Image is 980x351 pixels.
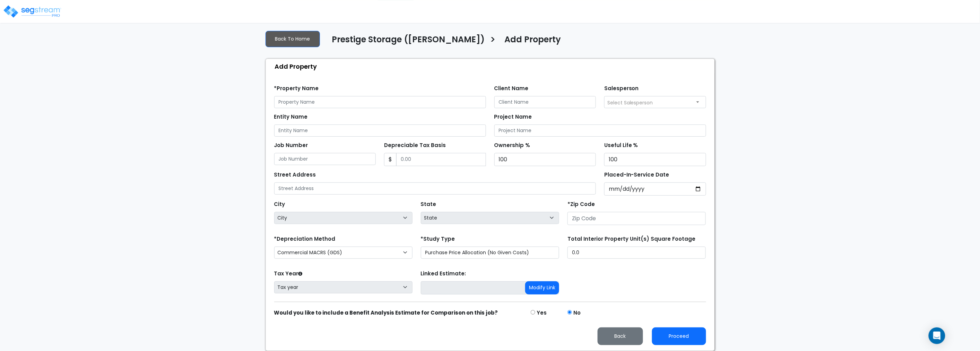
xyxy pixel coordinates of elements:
[274,309,498,316] strong: Would you like to include a Benefit Analysis Estimate for Comparison on this job?
[384,142,446,149] label: Depreciable Tax Basis
[274,200,285,208] label: City
[500,35,561,49] a: Add Property
[652,327,706,345] button: Proceed
[604,171,669,179] label: Placed-In-Service Date
[598,327,643,345] button: Back
[567,200,595,208] label: *Zip Code
[421,270,466,278] label: Linked Estimate:
[607,99,653,106] span: Select Salesperson
[490,34,496,48] h3: >
[604,142,638,149] label: Useful Life %
[573,309,581,317] label: No
[505,35,561,46] h4: Add Property
[327,35,485,49] a: Prestige Storage ([PERSON_NAME])
[525,281,559,294] button: Modify Link
[494,96,596,108] input: Client Name
[3,5,62,18] img: logo_pro_r.png
[274,270,303,278] label: Tax Year
[494,153,596,166] input: Ownership %
[929,327,945,344] div: Open Intercom Messenger
[274,153,376,165] input: Job Number
[396,153,486,166] input: 0.00
[274,142,308,149] label: Job Number
[567,235,695,243] label: Total Interior Property Unit(s) Square Footage
[274,171,316,179] label: Street Address
[384,153,397,166] span: $
[274,182,596,195] input: Street Address
[421,200,436,208] label: State
[274,113,308,121] label: Entity Name
[274,235,336,243] label: *Depreciation Method
[494,125,706,137] input: Project Name
[266,31,320,47] a: Back To Home
[269,59,714,74] div: Add Property
[332,35,485,46] h4: Prestige Storage ([PERSON_NAME])
[604,85,639,93] label: Salesperson
[274,85,319,93] label: *Property Name
[604,153,706,166] input: Useful Life %
[494,142,530,149] label: Ownership %
[494,113,532,121] label: Project Name
[537,309,547,317] label: Yes
[592,331,649,340] a: Back
[421,235,455,243] label: *Study Type
[567,247,706,259] input: total square foot
[274,125,486,137] input: Entity Name
[567,212,706,225] input: Zip Code
[494,85,529,93] label: Client Name
[274,96,486,108] input: Property Name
